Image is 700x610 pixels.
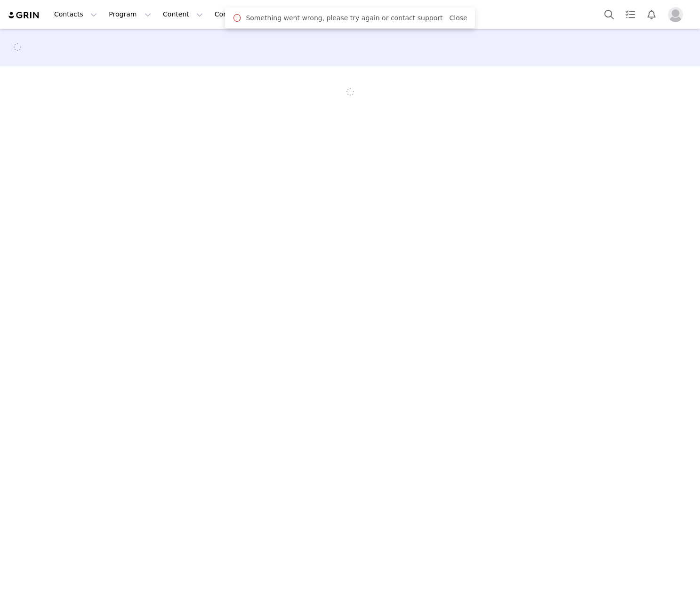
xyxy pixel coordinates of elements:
[209,4,263,25] a: Community
[8,11,40,20] img: grin logo
[48,4,103,25] button: Contacts
[449,14,467,22] a: Close
[641,4,662,25] button: Notifications
[620,4,641,25] a: Tasks
[599,4,620,25] button: Search
[668,7,683,22] img: placeholder-profile.jpg
[662,7,692,22] button: Profile
[246,13,443,23] span: Something went wrong, please try again or contact support
[157,4,209,25] button: Content
[103,4,157,25] button: Program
